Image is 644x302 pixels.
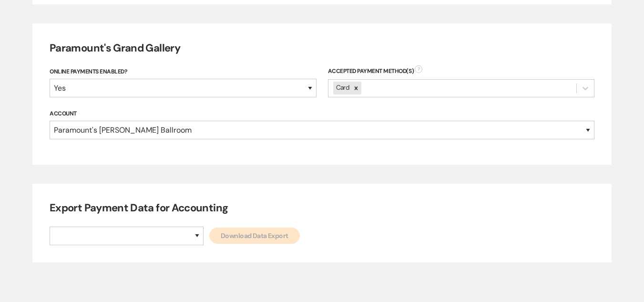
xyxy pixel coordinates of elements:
[50,41,594,56] h4: Paramount's Grand Gallery
[328,67,594,75] div: Accepted Payment Method(s)
[209,228,300,244] button: Download Data Export
[415,65,422,73] span: ?
[50,67,316,77] label: Online Payments Enabled?
[50,201,594,216] h4: Export Payment Data for Accounting
[333,82,351,94] div: Card
[50,109,594,119] label: Account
